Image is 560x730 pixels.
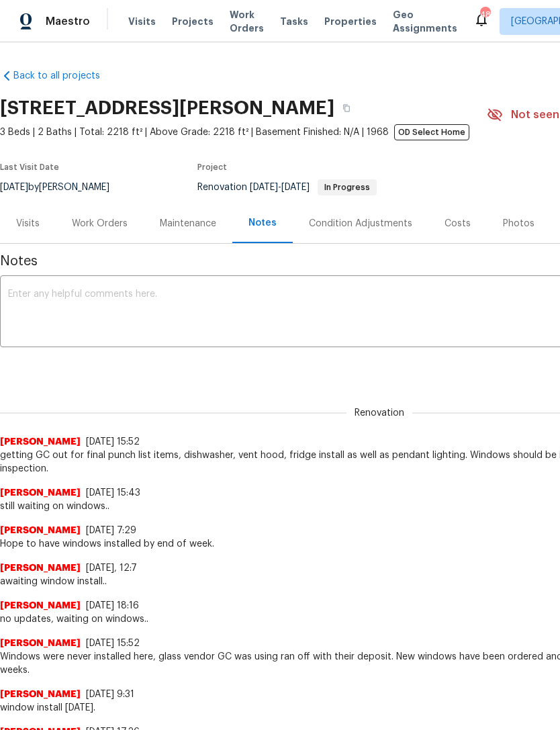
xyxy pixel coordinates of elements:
[393,8,457,35] span: Geo Assignments
[197,163,227,171] span: Project
[86,526,136,535] span: [DATE] 7:29
[86,563,137,573] span: [DATE], 12:7
[346,406,412,420] span: Renovation
[250,183,278,192] span: [DATE]
[250,183,310,192] span: -
[309,217,412,230] div: Condition Adjustments
[86,437,140,447] span: [DATE] 15:52
[324,15,377,28] span: Properties
[128,15,156,28] span: Visits
[86,690,134,699] span: [DATE] 9:31
[319,183,375,191] span: In Progress
[480,8,489,21] div: 48
[46,15,90,28] span: Maestro
[445,217,471,230] div: Costs
[281,183,310,192] span: [DATE]
[230,8,264,35] span: Work Orders
[86,639,140,648] span: [DATE] 15:52
[86,488,140,498] span: [DATE] 15:43
[172,15,214,28] span: Projects
[160,217,216,230] div: Maintenance
[394,124,469,140] span: OD Select Home
[334,96,359,120] button: Copy Address
[197,183,377,192] span: Renovation
[248,216,277,230] div: Notes
[16,217,40,230] div: Visits
[86,601,139,610] span: [DATE] 18:16
[72,217,128,230] div: Work Orders
[280,17,308,26] span: Tasks
[503,217,534,230] div: Photos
